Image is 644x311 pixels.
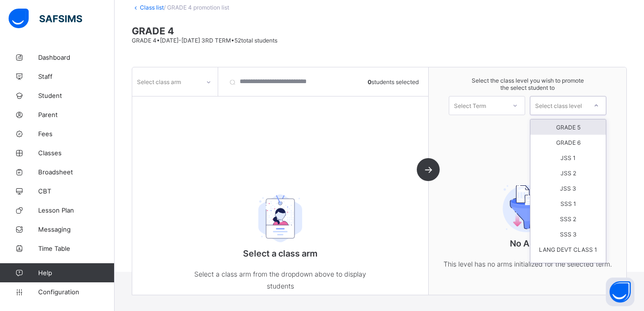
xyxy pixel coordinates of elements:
div: GRADE 5 [530,119,606,135]
span: Staff [38,73,115,80]
div: LANG DEVT CLASS 2 [530,257,606,272]
span: / GRADE 4 promotion list [164,4,229,11]
span: GRADE 4 [132,25,627,37]
span: Time Table [38,245,115,252]
div: Select a class arm [185,168,376,311]
span: Help [38,269,114,277]
span: Classes [38,149,115,157]
button: Open asap [606,278,634,306]
div: JSS 1 [530,150,606,165]
div: GRADE 6 [530,135,606,150]
div: SSS 2 [530,211,606,226]
span: Messaging [38,225,115,233]
span: students selected [368,78,419,86]
div: SSS 3 [530,226,606,242]
span: Configuration [38,288,114,296]
div: Select class level [535,96,582,115]
img: student.207b5acb3037b72b59086e8b1a17b1d0.svg [244,194,316,242]
span: Fees [38,130,115,138]
div: Select class arm [137,73,181,91]
span: GRADE 4 • [DATE]-[DATE] 3RD TERM • 52 total students [132,37,277,44]
div: LANG DEVT CLASS 1 [530,242,606,257]
span: Student [38,92,115,99]
span: Lesson Plan [38,206,115,214]
a: Class list [140,4,164,11]
span: Dashboard [38,54,115,61]
div: Select Term [454,96,486,115]
p: No Arms [432,238,623,248]
div: JSS 3 [530,181,606,196]
p: This level has no arms initialized for the selected term. [432,258,623,270]
b: 0 [368,78,371,86]
p: Select a class arm [185,248,376,258]
span: Broadsheet [38,168,115,176]
div: SSS 1 [530,196,606,211]
div: JSS 2 [530,165,606,181]
span: CBT [38,187,115,195]
div: No Arms [432,158,623,289]
img: filter.9c15f445b04ce8b7d5281b41737f44c2.svg [492,184,563,232]
span: Parent [38,111,115,118]
span: Select the class level you wish to promote the select student to [438,77,617,91]
p: Select a class arm from the dropdown above to display students [185,268,376,292]
img: safsims [9,9,82,29]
